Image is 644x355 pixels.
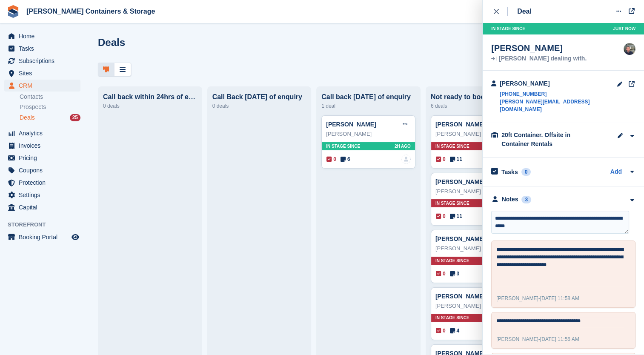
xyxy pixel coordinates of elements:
[20,114,35,122] span: Deals
[501,131,587,149] div: 20ft Container. Offsite in Container Rentals
[19,67,70,79] span: Sites
[449,327,459,335] span: 4
[326,155,336,163] span: 0
[4,30,80,42] a: menu
[20,93,80,101] a: Contacts
[4,55,80,67] a: menu
[19,127,70,139] span: Analytics
[613,26,635,32] span: Just now
[326,143,360,149] span: In stage since
[103,101,197,111] div: 0 deals
[436,155,446,163] span: 0
[491,26,525,32] span: In stage since
[19,177,70,189] span: Protection
[431,101,525,111] div: 6 deals
[4,80,80,92] a: menu
[395,143,411,149] span: 2H AGO
[19,80,70,92] span: CRM
[4,231,80,243] a: menu
[20,103,46,111] span: Prospects
[496,295,538,301] span: [PERSON_NAME]
[98,37,125,48] h1: Deals
[540,295,579,301] span: [DATE] 11:58 AM
[19,140,70,152] span: Invoices
[19,189,70,201] span: Settings
[4,189,80,201] a: menu
[521,168,531,176] div: 0
[435,178,609,185] a: [PERSON_NAME] ([EMAIL_ADDRESS][DOMAIN_NAME]) Deal
[502,195,518,204] div: Notes
[435,121,500,128] a: [PERSON_NAME] Deal
[491,56,587,62] div: [PERSON_NAME] dealing with.
[435,258,469,264] span: In stage since
[435,235,485,242] a: [PERSON_NAME]
[19,231,70,243] span: Booking Portal
[4,140,80,152] a: menu
[496,336,538,342] span: [PERSON_NAME]
[212,93,306,101] div: Call Back [DATE] of enquiry
[341,155,350,163] span: 6
[321,101,415,111] div: 1 deal
[435,315,469,321] span: In stage since
[435,293,500,300] a: [PERSON_NAME] Deal
[103,93,197,101] div: Call back within 24hrs of enquiry
[4,67,80,79] a: menu
[212,101,306,111] div: 0 deals
[449,212,462,220] span: 11
[326,130,411,138] div: [PERSON_NAME]
[4,152,80,164] a: menu
[496,335,579,343] div: -
[4,164,80,176] a: menu
[496,295,579,302] div: -
[23,4,158,18] a: [PERSON_NAME] Containers & Storage
[19,43,70,54] span: Tasks
[501,168,518,176] h2: Tasks
[435,244,520,253] div: [PERSON_NAME]
[500,98,617,113] a: [PERSON_NAME][EMAIL_ADDRESS][DOMAIN_NAME]
[435,302,520,310] div: [PERSON_NAME]
[436,327,446,335] span: 0
[326,121,376,128] a: [PERSON_NAME]
[435,200,469,206] span: In stage since
[500,90,617,98] a: [PHONE_NUMBER]
[436,270,446,278] span: 0
[401,155,411,164] img: deal-assignee-blank
[435,130,520,138] div: [PERSON_NAME]
[19,164,70,176] span: Coupons
[20,113,80,122] a: Deals 25
[4,177,80,189] a: menu
[491,43,587,53] div: [PERSON_NAME]
[449,155,462,163] span: 11
[435,143,469,149] span: In stage since
[517,6,532,17] div: Deal
[624,43,635,55] img: Adam Greenhalgh
[610,167,622,177] a: Add
[70,232,80,242] a: Preview store
[8,220,85,229] span: Storefront
[540,336,579,342] span: [DATE] 11:56 AM
[4,201,80,213] a: menu
[431,93,525,101] div: Not ready to book just yet
[19,152,70,164] span: Pricing
[436,212,446,220] span: 0
[19,55,70,67] span: Subscriptions
[20,103,80,112] a: Prospects
[435,187,520,196] div: [PERSON_NAME]
[4,43,80,54] a: menu
[321,93,415,101] div: Call back [DATE] of enquiry
[19,30,70,42] span: Home
[4,127,80,139] a: menu
[500,79,617,88] div: [PERSON_NAME]
[449,270,459,278] span: 3
[19,201,70,213] span: Capital
[521,196,531,203] div: 3
[70,114,80,121] div: 25
[7,5,20,18] img: stora-icon-8386f47178a22dfd0bd8f6a31ec36ba5ce8667c1dd55bd0f319d3a0aa187defe.svg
